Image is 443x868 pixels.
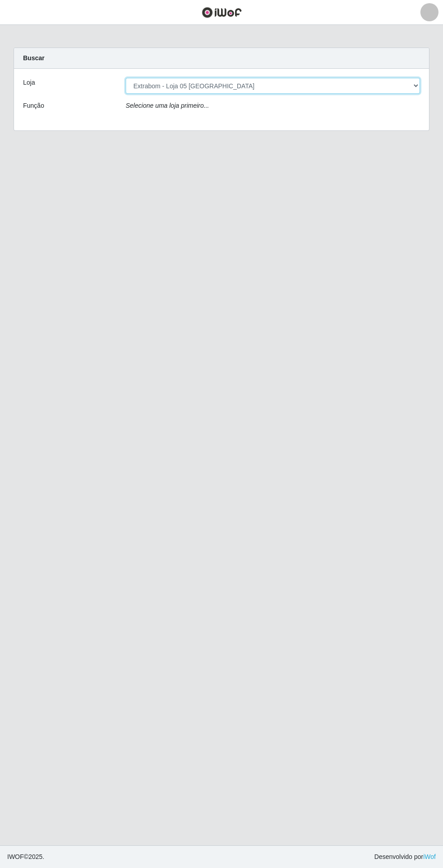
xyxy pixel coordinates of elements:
span: IWOF [7,853,24,860]
img: CoreUI Logo [202,7,242,18]
label: Função [23,101,44,110]
span: Desenvolvido por [374,852,436,862]
label: Loja [23,78,35,87]
strong: Buscar [23,54,44,62]
i: Selecione uma loja primeiro... [126,102,209,109]
a: iWof [423,853,436,860]
span: © 2025 . [7,852,44,862]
